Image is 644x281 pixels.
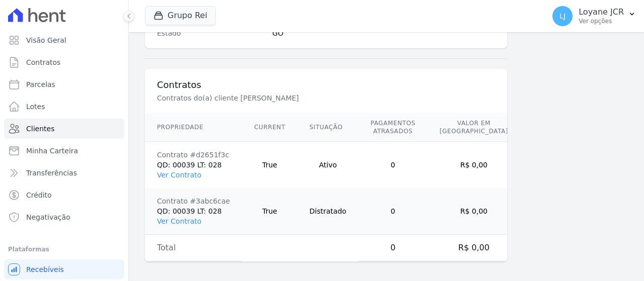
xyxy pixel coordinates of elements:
td: True [242,142,297,189]
h3: Contratos [157,79,495,91]
th: Current [242,113,297,142]
button: LJ Loyane JCR Ver opções [544,2,644,30]
span: Crédito [26,190,52,200]
span: LJ [559,13,566,20]
td: R$ 0,00 [428,142,520,189]
td: R$ 0,00 [428,188,520,235]
td: Ativo [297,142,358,189]
th: Situação [297,113,358,142]
td: 0 [358,235,427,261]
dt: Estado [157,28,264,38]
th: Pagamentos Atrasados [358,113,427,142]
a: Ver Contrato [157,217,201,225]
a: Transferências [4,163,124,183]
a: Visão Geral [4,30,124,50]
a: Contratos [4,52,124,72]
p: Contratos do(a) cliente [PERSON_NAME] [157,93,495,103]
button: Grupo Rei [145,6,216,25]
div: Contrato #d2651f3c [157,150,230,160]
a: Crédito [4,185,124,205]
a: Recebíveis [4,259,124,279]
span: Visão Geral [26,35,66,45]
a: Minha Carteira [4,141,124,161]
p: Loyane JCR [579,7,624,17]
td: R$ 0,00 [428,235,520,261]
a: Ver Contrato [157,171,201,179]
td: 0 [358,188,427,235]
td: QD: 00039 LT: 028 [145,188,242,235]
div: Plataformas [8,243,120,255]
a: Parcelas [4,74,124,95]
span: Clientes [26,124,54,134]
span: Recebíveis [26,264,64,274]
td: Distratado [297,188,358,235]
th: Propriedade [145,113,242,142]
span: Negativação [26,212,70,222]
span: Transferências [26,168,77,178]
span: Contratos [26,57,60,67]
a: Negativação [4,207,124,227]
th: Valor em [GEOGRAPHIC_DATA] [428,113,520,142]
a: Clientes [4,119,124,139]
span: Lotes [26,102,45,112]
span: Parcelas [26,79,55,89]
td: QD: 00039 LT: 028 [145,142,242,189]
span: Minha Carteira [26,146,78,156]
p: Ver opções [579,17,624,25]
td: True [242,188,297,235]
div: Contrato #3abc6cae [157,196,230,206]
td: 0 [358,142,427,189]
dd: GO [272,28,495,38]
td: Total [145,235,242,261]
a: Lotes [4,97,124,117]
